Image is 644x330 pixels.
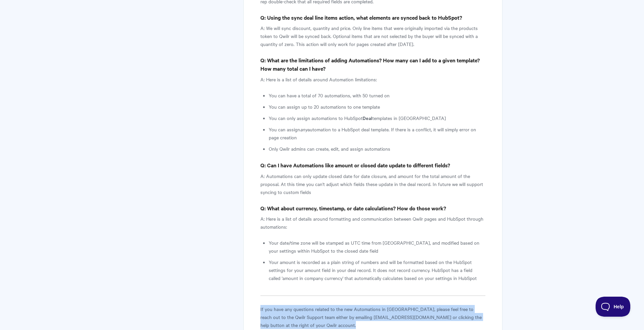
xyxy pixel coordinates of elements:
p: A: Here is a list of details around Automation limitations: [260,75,485,83]
li: Your amount is recorded as a plain string of numbers and will be formatted based on the HubSpot s... [269,258,485,282]
p: A: Here is a list of details around formatting and communication between Qwilr pages and HubSpot ... [260,215,485,231]
li: You can assign automation to a HubSpot deal template. If there is a conflict, it will simply erro... [269,125,485,141]
strong: Deal [363,114,372,121]
li: You can have a total of 70 automations, with 50 turned on [269,91,485,99]
h4: Q: What are the limitations of adding Automations? How many can I add to a given template? How ma... [260,56,485,73]
li: You can assign up to 20 automations to one template [269,103,485,111]
li: You can only assign automations to HubSpot templates in [GEOGRAPHIC_DATA] [269,114,485,122]
iframe: Toggle Customer Support [596,297,631,317]
li: Your date/time zone will be stamped as UTC time from [GEOGRAPHIC_DATA], and modified based on you... [269,239,485,255]
p: If you have any questions related to the new Automations in [GEOGRAPHIC_DATA], please feel free t... [260,305,485,329]
em: any [300,126,307,133]
li: Only Qwilr admins can create, edit, and assign automations [269,145,485,153]
h4: Q: Can I have Automations like amount or closed date update to different fields? [260,161,485,169]
p: A: We will sync discount, quantity and price. Only line items that were originally imported via t... [260,24,485,48]
h4: Q: Using the sync deal line items action, what elements are synced back to HubSpot? [260,13,485,22]
h4: Q: What about currency, timestamp, or date calculations? How do those work? [260,204,485,212]
p: A: Automations can only update closed date for date closure, and amount for the total amount of t... [260,172,485,196]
